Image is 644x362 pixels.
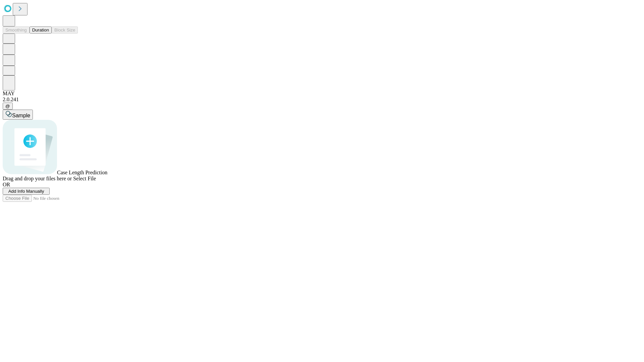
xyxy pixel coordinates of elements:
[5,104,10,109] span: @
[30,26,52,34] button: Duration
[3,26,30,34] button: Smoothing
[3,103,13,110] button: @
[3,90,641,97] div: MAY
[52,26,78,34] button: Block Size
[3,110,33,120] button: Sample
[73,176,96,181] span: Select File
[3,182,10,187] span: OR
[3,97,641,103] div: 2.0.241
[8,189,44,194] span: Add Info Manually
[3,188,50,195] button: Add Info Manually
[12,113,30,118] span: Sample
[3,176,72,181] span: Drag and drop your files here or
[57,170,107,175] span: Case Length Prediction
